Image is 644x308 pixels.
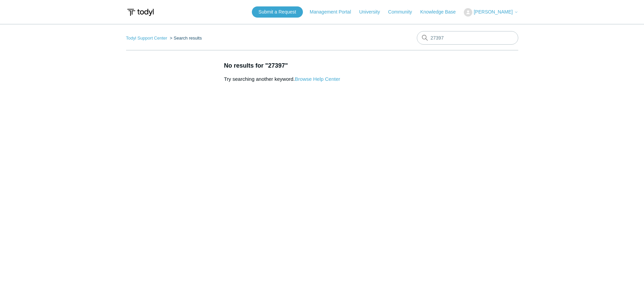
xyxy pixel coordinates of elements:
a: Management Portal [310,8,358,16]
button: [PERSON_NAME] [464,8,518,17]
li: Search results [168,35,202,41]
a: Community [388,8,419,16]
p: Try searching another keyword. [224,75,518,83]
a: Browse Help Center [295,76,340,82]
img: Todyl Support Center Help Center home page [126,6,155,19]
a: Knowledge Base [420,8,462,16]
a: Submit a Request [252,6,303,18]
span: [PERSON_NAME] [474,9,512,15]
input: Search [417,31,518,45]
li: Todyl Support Center [126,35,169,41]
a: University [359,8,386,16]
h1: No results for "27397" [224,61,518,70]
a: Todyl Support Center [126,35,167,41]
